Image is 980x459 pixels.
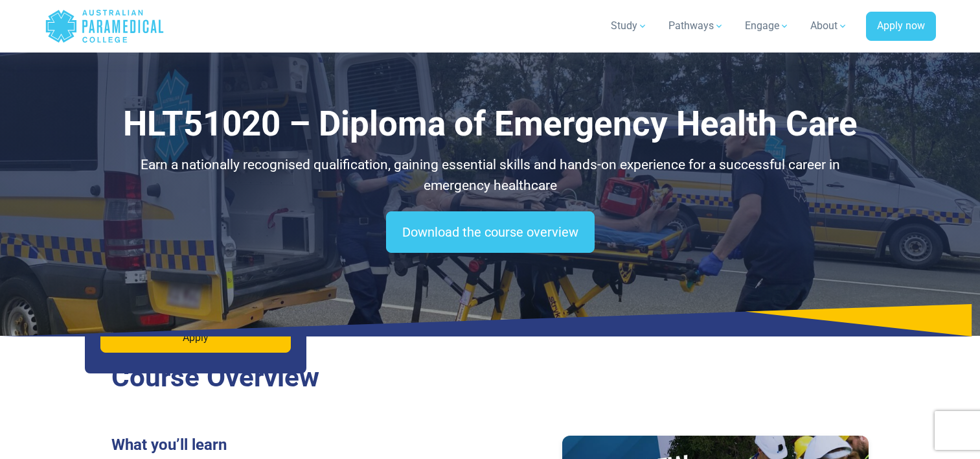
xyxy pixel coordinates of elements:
[737,8,797,44] a: Engage
[111,361,869,394] h2: Course Overview
[803,8,856,44] a: About
[111,436,483,454] h3: What you’ll learn
[111,104,869,145] h1: HLT51020 – Diploma of Emergency Health Care
[45,5,165,47] a: Australian Paramedical College
[111,155,869,196] p: Earn a nationally recognised qualification, gaining essential skills and hands-on experience for ...
[866,12,936,41] a: Apply now
[603,8,655,44] a: Study
[661,8,732,44] a: Pathways
[386,211,595,253] a: Download the course overview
